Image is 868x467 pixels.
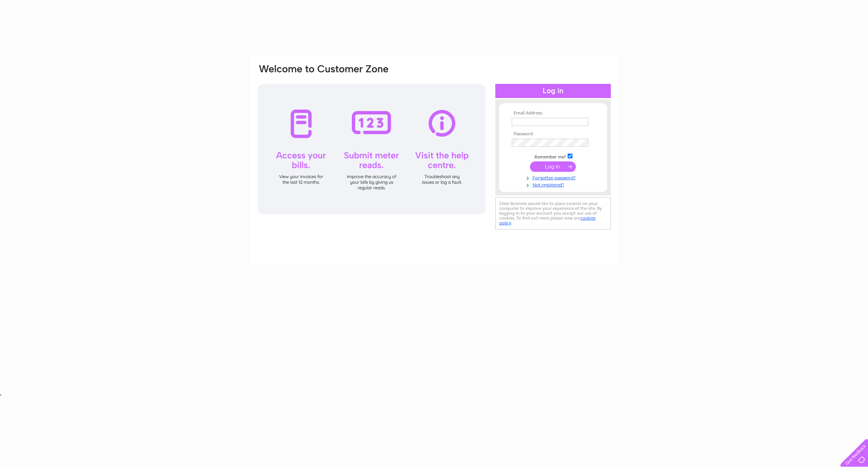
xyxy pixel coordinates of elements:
[510,152,596,160] td: Remember me?
[512,174,596,181] a: Forgotten password?
[530,161,576,172] input: Submit
[499,215,596,225] a: cookies policy
[510,111,596,116] th: Email Address:
[510,132,596,137] th: Password:
[495,197,611,230] div: Clear Business would like to place cookies on your computer to improve your experience of the sit...
[512,181,596,188] a: Not registered?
